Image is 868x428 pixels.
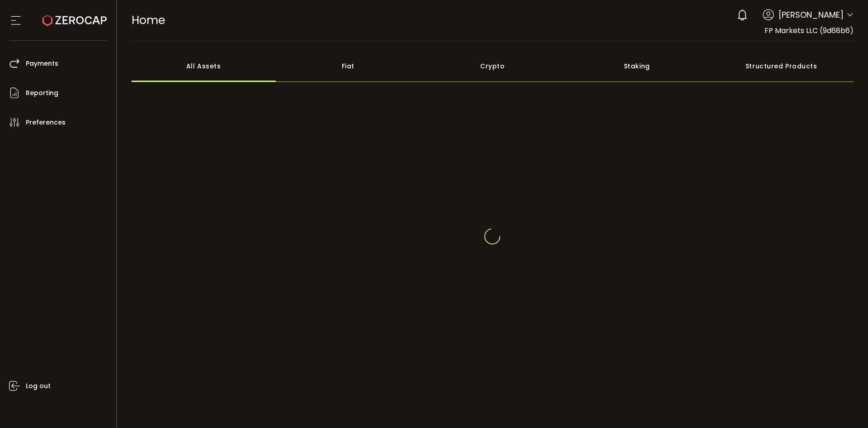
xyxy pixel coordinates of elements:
[26,116,66,129] span: Preferences
[26,87,58,100] span: Reporting
[420,50,565,82] div: Crypto
[132,12,165,28] span: Home
[276,50,420,82] div: Fiat
[764,25,854,36] span: FP Markets LLC (9d68b6)
[132,50,276,82] div: All Assets
[709,50,854,82] div: Structured Products
[778,9,844,21] span: [PERSON_NAME]
[565,50,709,82] div: Staking
[26,57,58,70] span: Payments
[26,380,51,393] span: Log out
